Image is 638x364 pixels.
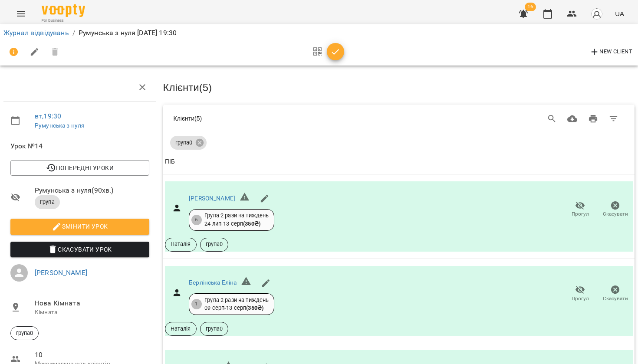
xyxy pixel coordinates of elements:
[204,296,269,312] div: Група 2 рази на тиждень 09 серп - 13 серп
[191,299,202,309] div: 1
[42,18,85,23] span: For Business
[587,45,635,59] button: New Client
[35,122,85,129] a: Румунська з нуля
[165,157,633,167] span: ПІБ
[191,215,202,225] div: 6
[35,269,87,277] a: [PERSON_NAME]
[35,350,149,360] span: 10
[598,197,633,222] button: Скасувати
[201,240,228,248] span: група0
[562,282,598,306] button: Прогул
[163,105,635,132] div: Table Toolbar
[35,298,149,308] span: Нова Кімната
[10,141,149,151] span: Урок №14
[17,221,142,232] span: Змінити урок
[174,114,372,123] div: Клієнти ( 5 )
[11,329,38,337] span: група0
[163,82,635,93] h3: Клієнти ( 5 )
[201,325,228,333] span: група0
[241,276,251,290] h6: Невірний формат телефону ${ phone }
[591,8,603,20] img: avatar_s.png
[572,210,589,218] span: Прогул
[35,185,149,196] span: Румунська з нуля ( 90 хв. )
[612,6,628,22] button: UA
[562,197,598,222] button: Прогул
[35,308,149,317] p: Кімната
[72,28,75,38] li: /
[10,219,149,234] button: Змінити урок
[165,325,196,333] span: Наталія
[170,136,207,150] div: група0
[204,212,269,228] div: Група 2 рази на тиждень 24 лип - 13 серп
[189,279,237,286] a: Берлінська Еліна
[165,240,196,248] span: Наталія
[583,108,604,129] button: Друк
[246,305,263,311] b: ( 350 ₴ )
[42,4,85,17] img: Voopty Logo
[598,282,633,306] button: Скасувати
[17,244,142,255] span: Скасувати Урок
[542,108,562,129] button: Search
[170,139,197,147] span: група0
[79,28,177,38] p: Румунська з нуля [DATE] 19:30
[3,29,69,37] a: Журнал відвідувань
[572,295,589,302] span: Прогул
[603,295,628,302] span: Скасувати
[603,210,628,218] span: Скасувати
[10,242,149,257] button: Скасувати Урок
[243,220,260,227] b: ( 350 ₴ )
[615,9,624,18] span: UA
[165,157,175,167] div: Sort
[165,157,175,167] div: ПІБ
[562,108,583,129] button: Завантажити CSV
[3,28,635,38] nav: breadcrumb
[35,112,61,120] a: вт , 19:30
[10,326,39,340] div: група0
[17,163,142,173] span: Попередні уроки
[35,198,60,206] span: Група
[603,108,624,129] button: Фільтр
[525,3,536,11] span: 16
[10,3,31,24] button: Menu
[189,195,235,202] a: [PERSON_NAME]
[589,47,632,57] span: New Client
[10,160,149,176] button: Попередні уроки
[240,192,250,206] h6: Невірний формат телефону ${ phone }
